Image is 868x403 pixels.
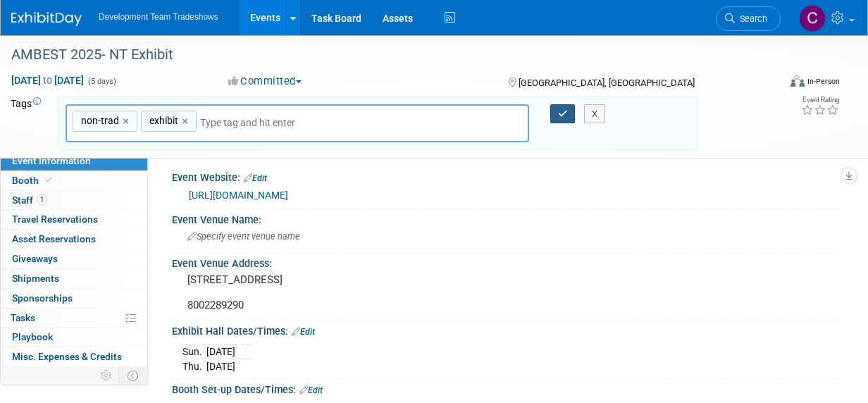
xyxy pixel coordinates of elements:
img: ExhibitDay [11,12,82,26]
span: Misc. Expenses & Credits [12,351,122,362]
div: Event Venue Name: [172,209,840,227]
span: non-trad [78,113,119,128]
a: Giveaways [1,249,147,268]
a: × [123,113,132,130]
span: to [41,75,54,86]
a: Edit [292,327,315,337]
span: 1 [37,194,47,205]
div: Event Website: [172,167,840,185]
span: Staff [12,194,47,206]
td: Sun. [182,345,206,359]
span: Sponsorships [12,292,73,304]
span: Development Team Tradeshows [99,12,218,22]
div: Event Rating [801,97,839,104]
a: × [182,113,191,130]
a: Sponsorships [1,289,147,308]
i: Booth reservation complete [45,176,52,184]
span: exhibit [147,113,178,128]
td: Tags [11,97,45,151]
a: Shipments [1,269,147,288]
a: Asset Reservations [1,230,147,249]
div: In-Person [807,76,840,87]
img: Format-Inperson.png [790,75,805,87]
a: Misc. Expenses & Credits [1,347,147,366]
td: [DATE] [206,359,235,374]
td: [DATE] [206,345,235,359]
a: Tasks [1,309,147,328]
a: Booth [1,171,147,190]
a: Playbook [1,328,147,347]
span: (5 days) [87,77,116,86]
a: Staff1 [1,191,147,210]
pre: [STREET_ADDRESS] 8002289290 [187,273,435,311]
a: Travel Reservations [1,210,147,229]
td: Thu. [182,359,206,374]
span: [GEOGRAPHIC_DATA], [GEOGRAPHIC_DATA] [519,77,695,88]
a: Search [716,6,781,31]
div: Event Format [719,73,840,94]
input: Type tag and hit enter [200,116,397,130]
span: Tasks [11,312,35,323]
a: Edit [299,385,323,395]
div: Exhibit Hall Dates/Times: [172,321,840,339]
span: Giveaways [12,253,58,264]
span: Shipments [12,273,59,284]
a: [URL][DOMAIN_NAME] [189,190,288,201]
span: Specify event venue name [187,231,300,242]
a: Edit [244,173,267,183]
span: Search [735,13,767,24]
div: Event Venue Address: [172,253,840,271]
td: Toggle Event Tabs [119,366,148,385]
div: AMBEST 2025- NT Exhibit [6,42,769,68]
span: Playbook [12,331,53,342]
div: Booth Set-up Dates/Times: [172,379,840,397]
td: Personalize Event Tab Strip [94,366,119,385]
a: Event Information [1,151,147,170]
img: Courtney Perkins [799,5,826,32]
span: Travel Reservations [12,213,98,225]
span: [DATE] [DATE] [11,74,85,87]
button: Committed [223,74,307,89]
span: Booth [12,175,55,186]
span: Event Information [12,155,91,166]
button: X [584,104,606,124]
span: Asset Reservations [12,233,96,244]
